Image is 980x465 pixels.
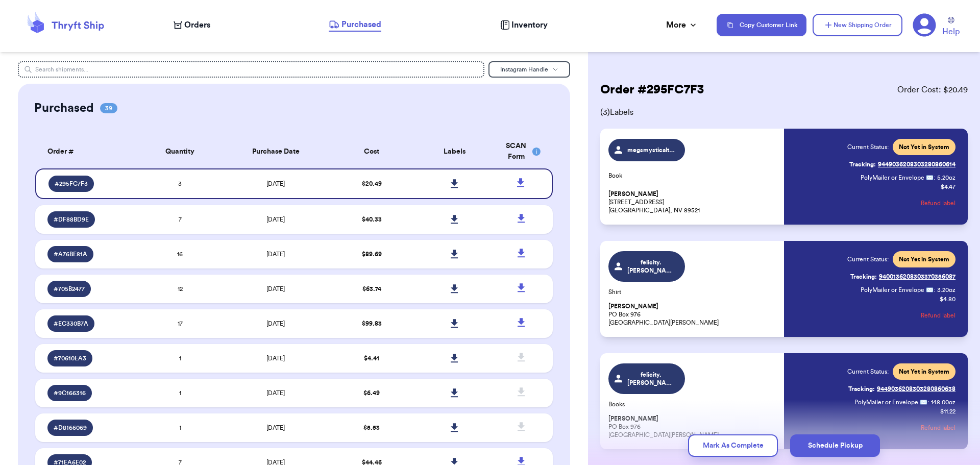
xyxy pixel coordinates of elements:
[813,14,902,36] button: New Shipping Order
[266,251,285,257] span: [DATE]
[364,355,379,361] span: $ 4.41
[608,190,658,198] span: [PERSON_NAME]
[54,215,89,224] span: # DF88BD9E
[362,321,382,327] span: $ 99.83
[179,390,181,396] span: 1
[600,106,968,118] span: ( 3 ) Labels
[54,424,87,432] span: # D8166069
[266,181,285,187] span: [DATE]
[608,414,778,439] p: PO Box 976 [GEOGRAPHIC_DATA][PERSON_NAME]
[177,251,183,257] span: 16
[502,141,541,162] div: SCAN Form
[717,14,806,36] button: Copy Customer Link
[899,143,949,151] span: Not Yet in System
[363,390,380,396] span: $ 6.49
[861,287,934,293] span: PolyMailer or Envelope ✉️
[266,355,285,361] span: [DATE]
[921,304,955,327] button: Refund label
[330,135,413,168] th: Cost
[897,84,968,96] span: Order Cost: $ 20.49
[899,255,949,263] span: Not Yet in System
[179,216,182,223] span: 7
[35,135,139,168] th: Order #
[688,434,778,457] button: Mark As Complete
[511,19,548,31] span: Inventory
[55,180,88,188] span: # 295FC7F3
[942,17,960,38] a: Help
[608,400,778,408] p: Books
[500,66,548,72] span: Instagram Handle
[266,425,285,431] span: [DATE]
[362,216,382,223] span: $ 40.33
[927,398,929,406] span: :
[139,135,222,168] th: Quantity
[178,321,183,327] span: 17
[608,172,778,180] p: Book
[937,286,955,294] span: 3.20 oz
[847,255,889,263] span: Current Status:
[608,302,778,327] p: PO Box 976 [GEOGRAPHIC_DATA][PERSON_NAME]
[921,417,955,439] button: Refund label
[179,355,181,361] span: 1
[848,381,955,397] a: Tracking:9449036208303280860638
[627,371,676,387] span: felicity.[PERSON_NAME]
[54,285,85,293] span: # 705B2477
[854,399,927,405] span: PolyMailer or Envelope ✉️
[847,143,889,151] span: Current Status:
[174,19,210,31] a: Orders
[940,295,955,303] p: $ 4.80
[54,354,86,362] span: # 70610EA3
[18,61,485,78] input: Search shipments...
[266,286,285,292] span: [DATE]
[849,160,876,168] span: Tracking:
[362,251,382,257] span: $ 89.69
[54,320,88,328] span: # EC330B7A
[500,19,548,31] a: Inventory
[54,389,86,397] span: # 9C166316
[941,183,955,191] p: $ 4.47
[488,61,570,78] button: Instagram Handle
[790,434,880,457] button: Schedule Pickup
[942,26,960,38] span: Help
[34,100,94,116] h2: Purchased
[608,288,778,296] p: Shirt
[266,321,285,327] span: [DATE]
[362,286,381,292] span: $ 63.74
[100,103,117,113] span: 39
[861,175,934,181] span: PolyMailer or Envelope ✉️
[847,368,889,376] span: Current Status:
[850,268,955,285] a: Tracking:9400136208303370356087
[608,415,658,423] span: [PERSON_NAME]
[899,368,949,376] span: Not Yet in System
[362,181,382,187] span: $ 20.49
[937,174,955,182] span: 5.20 oz
[931,398,955,406] span: 148.00 oz
[850,273,877,281] span: Tracking:
[413,135,496,168] th: Labels
[934,286,935,294] span: :
[179,425,181,431] span: 1
[934,174,935,182] span: :
[940,407,955,415] p: $ 11.22
[848,385,875,393] span: Tracking:
[178,181,182,187] span: 3
[222,135,330,168] th: Purchase Date
[184,19,210,31] span: Orders
[363,425,380,431] span: $ 5.53
[266,390,285,396] span: [DATE]
[921,192,955,214] button: Refund label
[849,156,955,173] a: Tracking:9449036208303280860614
[266,216,285,223] span: [DATE]
[54,250,87,258] span: # A76BE81A
[627,258,676,275] span: felicity.[PERSON_NAME]
[627,146,676,154] span: megsmysticalthrifts
[341,18,381,31] span: Purchased
[600,82,704,98] h2: Order # 295FC7F3
[329,18,381,32] a: Purchased
[608,303,658,310] span: [PERSON_NAME]
[666,19,698,31] div: More
[178,286,183,292] span: 12
[608,190,778,214] p: [STREET_ADDRESS] [GEOGRAPHIC_DATA], NV 89521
